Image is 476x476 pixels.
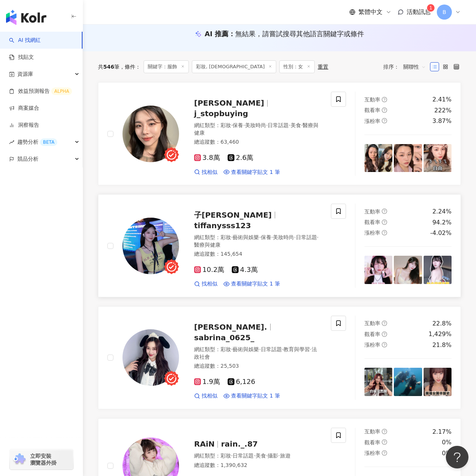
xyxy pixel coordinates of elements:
span: 保養 [261,234,271,240]
span: 立即安裝 瀏覽器外掛 [30,453,57,466]
span: · [310,346,311,352]
div: 總追蹤數 ： 25,503 [194,362,322,370]
a: KOL Avatar[PERSON_NAME].sabrina_0625_網紅類型：彩妝·藝術與娛樂·日常話題·教育與學習·法政社會總追蹤數：25,5031.9萬6,126找相似查看關鍵字貼文 ... [98,306,461,409]
span: · [231,346,233,352]
div: 0% [442,438,452,447]
div: 0% [442,449,452,458]
span: question-circle [382,342,387,347]
a: 查看關鍵字貼文 1 筆 [223,392,280,400]
span: question-circle [382,429,387,434]
span: 彩妝 [220,346,231,352]
span: 彩妝 [220,453,231,459]
span: · [266,122,268,128]
span: · [317,234,318,240]
span: 條件 ： [119,64,141,70]
span: sabrina_0625_ [194,333,254,342]
div: 總追蹤數 ： 1,390,632 [194,462,322,469]
span: · [278,453,280,459]
span: 日常話題 [268,122,289,128]
img: KOL Avatar [122,329,179,386]
span: · [282,346,283,352]
div: 2.24% [432,207,452,216]
span: 攝影 [268,453,278,459]
div: 2.17% [432,428,452,436]
div: BETA [40,138,57,146]
div: 222% [434,106,452,115]
div: 94.2% [432,218,452,227]
span: 找相似 [202,169,217,176]
span: [PERSON_NAME] [194,98,264,107]
img: post-image [394,256,422,284]
span: 漲粉率 [364,118,380,124]
span: 彩妝 [220,234,231,240]
span: · [271,234,273,240]
span: 彩妝, [DEMOGRAPHIC_DATA] [192,60,276,73]
span: 546 [103,64,114,70]
span: 日常話題 [296,234,317,240]
img: post-image [394,368,422,396]
sup: 1 [427,4,435,12]
span: 醫療與健康 [194,242,220,248]
span: 日常話題 [233,453,254,459]
a: 找相似 [194,280,217,288]
span: · [289,122,290,128]
span: 互動率 [364,320,380,326]
img: post-image [424,144,452,172]
img: post-image [424,368,452,396]
span: 彩妝 [220,122,231,128]
div: 網紅類型 ： [194,452,322,460]
div: 2.41% [432,95,452,104]
span: 查看關鍵字貼文 1 筆 [231,169,280,176]
span: question-circle [382,230,387,235]
span: 旅遊 [280,453,291,459]
span: · [231,453,233,459]
img: post-image [364,368,392,396]
span: 子[PERSON_NAME] [194,210,272,220]
div: 網紅類型 ： [194,346,322,361]
span: [PERSON_NAME]. [194,322,267,332]
span: 醫療與健康 [194,122,318,136]
span: 美食 [291,122,301,128]
span: 6,126 [228,378,256,386]
span: question-circle [382,107,387,113]
span: RAiN [194,439,214,448]
span: 觀看率 [364,439,380,445]
span: · [259,234,260,240]
div: 總追蹤數 ： 63,460 [194,138,322,146]
span: 日常話題 [261,346,282,352]
span: 查看關鍵字貼文 1 筆 [231,280,280,288]
span: 10.2萬 [194,266,224,274]
span: 找相似 [202,392,217,400]
span: j_stopbuying [194,109,248,118]
a: searchAI 找網紅 [9,37,41,44]
span: question-circle [382,209,387,214]
span: 美食 [256,453,266,459]
span: 無結果，請嘗試搜尋其他語言關鍵字或條件 [235,30,364,38]
div: 21.8% [432,341,452,349]
span: 教育與學習 [283,346,310,352]
span: 互動率 [364,97,380,103]
span: · [231,234,233,240]
span: tiffanysss123 [194,221,251,230]
img: chrome extension [12,453,27,465]
a: KOL Avatar子[PERSON_NAME]tiffanysss123網紅類型：彩妝·藝術與娛樂·保養·美妝時尚·日常話題·醫療與健康總追蹤數：145,65410.2萬4.3萬找相似查看關鍵... [98,194,461,297]
span: 競品分析 [17,150,38,167]
a: KOL Avatar[PERSON_NAME]j_stopbuying網紅類型：彩妝·保養·美妝時尚·日常話題·美食·醫療與健康總追蹤數：63,4603.8萬2.6萬找相似查看關鍵字貼文 1 筆... [98,82,461,185]
span: 觀看率 [364,107,380,113]
span: 藝術與娛樂 [233,234,259,240]
span: question-circle [382,97,387,102]
span: 美妝時尚 [245,122,266,128]
img: post-image [394,144,422,172]
span: · [301,122,303,128]
span: rain._.87 [221,439,257,448]
a: chrome extension立即安裝 瀏覽器外掛 [10,449,73,470]
div: 排序： [383,61,430,73]
span: 3.8萬 [194,154,220,162]
span: question-circle [382,118,387,123]
span: 觀看率 [364,219,380,225]
span: 趨勢分析 [17,134,57,150]
iframe: Help Scout Beacon - Open [446,446,468,468]
div: 網紅類型 ： [194,234,322,249]
span: question-circle [382,332,387,337]
div: AI 推薦 ： [205,29,364,38]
